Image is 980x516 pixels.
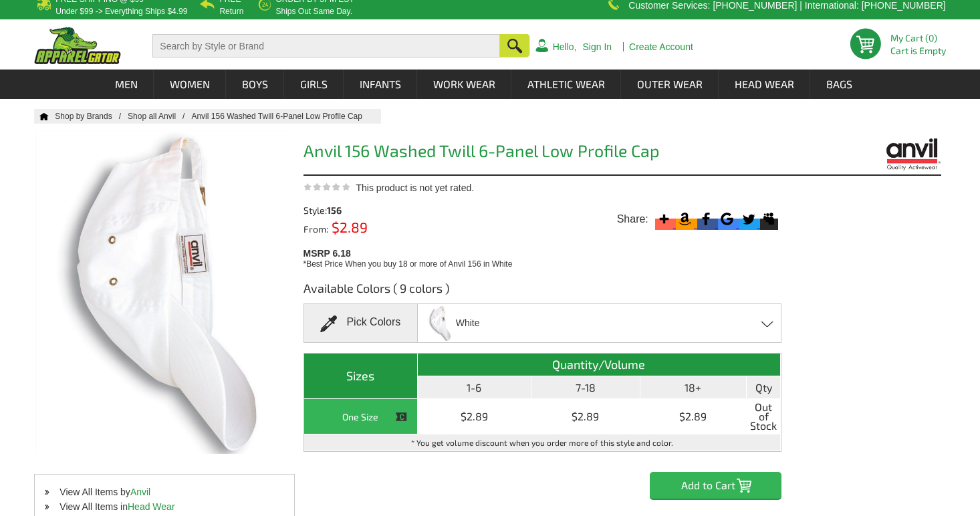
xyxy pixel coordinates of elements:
svg: Facebook [697,210,715,228]
th: 18+ [640,376,747,399]
a: Infants [344,70,416,99]
a: Anvil [130,487,150,497]
a: Work Wear [418,70,511,99]
td: $2.89 [418,399,531,434]
td: * You get volume discount when you order more of this style and color. [304,434,781,451]
span: Share: [617,213,648,226]
li: My Cart (0) [890,33,941,43]
span: *Best Price When you buy 18 or more of Anvil 156 in White [303,259,513,269]
svg: Amazon [676,210,694,228]
a: Create Account [629,42,693,51]
a: Women [154,70,225,99]
th: 7-18 [531,376,640,399]
a: Boys [227,70,283,99]
p: ships out same day. [275,7,354,15]
div: From: [303,222,424,234]
a: Head Wear [128,501,175,512]
td: $2.89 [531,399,640,434]
th: Sizes [304,354,418,399]
svg: Myspace [760,210,778,228]
a: Girls [285,70,343,99]
div: MSRP 6.18 [303,245,787,270]
a: Outer Wear [622,70,718,99]
div: Style: [303,206,424,215]
span: $2.89 [328,219,368,235]
span: 156 [327,205,342,216]
span: This product is not yet rated. [356,182,475,193]
span: Cart is Empty [890,46,946,55]
img: ApparelGator [34,27,121,64]
img: Anvil [884,137,941,171]
a: Home [34,112,49,120]
input: Add to Cart [650,472,781,499]
a: Shop by Brands [55,112,128,121]
a: Hello, [553,42,577,51]
img: This item is CLOSEOUT! [395,411,407,423]
a: Men [100,70,153,99]
a: Shop all Anvil [128,112,191,121]
h3: Available Colors ( 9 colors ) [303,280,782,303]
a: Athletic Wear [512,70,620,99]
a: Anvil 156 Washed Twill 6-Panel Low Profile Cap [191,112,375,121]
img: White [426,305,454,341]
li: View All Items in [35,499,293,514]
span: White [456,311,480,335]
svg: More [655,210,673,228]
p: Return [219,7,243,15]
a: Bags [811,70,868,99]
svg: Twitter [739,210,757,228]
div: Pick Colors [303,303,418,343]
div: One Size [308,408,414,425]
p: under $99 -> everything ships $4.99 [55,7,187,15]
a: Sign In [583,42,612,51]
a: Head Wear [719,70,810,99]
th: Quantity/Volume [418,354,781,376]
th: Qty [747,376,781,399]
h1: Anvil 156 Washed Twill 6-Panel Low Profile Cap [303,142,782,163]
img: This product is not yet rated. [303,182,350,191]
th: 1-6 [418,376,531,399]
input: Search by Style or Brand [152,34,499,57]
span: Out of Stock [750,402,777,430]
td: $2.89 [640,399,747,434]
svg: Google Bookmark [718,210,736,228]
li: View All Items by [35,485,293,499]
p: Customer Services: [PHONE_NUMBER] | International: [PHONE_NUMBER] [628,1,945,9]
